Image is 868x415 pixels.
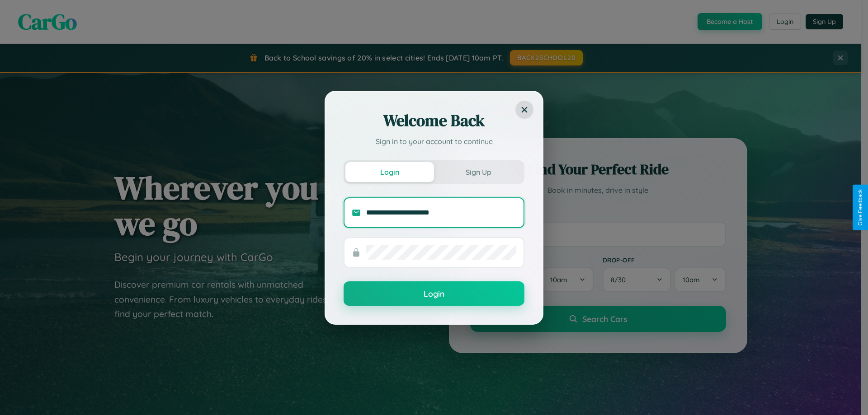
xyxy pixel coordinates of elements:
[344,281,524,306] button: Login
[344,110,524,131] h2: Welcome Back
[345,162,434,182] button: Login
[857,189,863,226] div: Give Feedback
[344,136,524,147] p: Sign in to your account to continue
[434,162,523,182] button: Sign Up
